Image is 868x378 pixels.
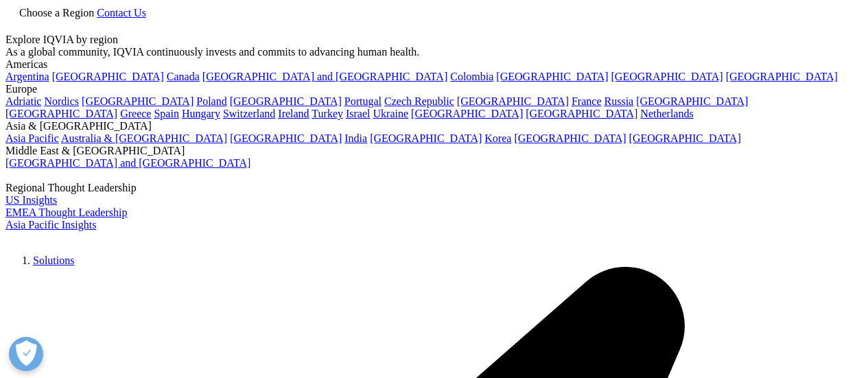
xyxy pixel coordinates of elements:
[484,132,511,144] a: Korea
[411,108,523,119] a: [GEOGRAPHIC_DATA]
[5,95,41,107] a: Adriatic
[640,108,693,119] a: Netherlands
[526,108,637,119] a: [GEOGRAPHIC_DATA]
[278,108,309,119] a: Ireland
[230,132,342,144] a: [GEOGRAPHIC_DATA]
[33,255,74,266] a: Solutions
[611,71,723,82] a: [GEOGRAPHIC_DATA]
[344,95,382,107] a: Portugal
[496,71,608,82] a: [GEOGRAPHIC_DATA]
[312,108,343,119] a: Turkey
[230,95,342,107] a: [GEOGRAPHIC_DATA]
[5,206,127,218] a: EMEA Thought Leadership
[5,145,863,157] div: Middle East & [GEOGRAPHIC_DATA]
[370,132,482,144] a: [GEOGRAPHIC_DATA]
[154,108,178,119] a: Spain
[82,95,193,107] a: [GEOGRAPHIC_DATA]
[344,132,367,144] a: India
[5,120,863,132] div: Asia & [GEOGRAPHIC_DATA]
[5,108,117,119] a: [GEOGRAPHIC_DATA]
[19,7,94,19] span: Choose a Region
[5,194,57,206] a: US Insights
[61,132,227,144] a: Australia & [GEOGRAPHIC_DATA]
[182,108,220,119] a: Hungary
[5,71,49,82] a: Argentina
[605,95,634,107] a: Russia
[457,95,569,107] a: [GEOGRAPHIC_DATA]
[629,132,741,144] a: [GEOGRAPHIC_DATA]
[202,71,447,82] a: [GEOGRAPHIC_DATA] and [GEOGRAPHIC_DATA]
[5,157,250,169] a: [GEOGRAPHIC_DATA] and [GEOGRAPHIC_DATA]
[636,95,748,107] a: [GEOGRAPHIC_DATA]
[373,108,409,119] a: Ukraine
[5,132,59,144] a: Asia Pacific
[5,182,863,194] div: Regional Thought Leadership
[196,95,226,107] a: Poland
[9,337,43,371] button: Open Preferences
[346,108,371,119] a: Israel
[726,71,838,82] a: [GEOGRAPHIC_DATA]
[450,71,493,82] a: Colombia
[572,95,602,107] a: France
[5,46,863,58] div: As a global community, IQVIA continuously invests and commits to advancing human health.
[44,95,79,107] a: Nordics
[514,132,626,144] a: [GEOGRAPHIC_DATA]
[384,95,454,107] a: Czech Republic
[167,71,200,82] a: Canada
[52,71,164,82] a: [GEOGRAPHIC_DATA]
[5,34,863,46] div: Explore IQVIA by region
[97,7,146,19] a: Contact Us
[5,58,863,71] div: Americas
[5,83,863,95] div: Europe
[120,108,151,119] a: Greece
[5,219,96,231] a: Asia Pacific Insights
[223,108,275,119] a: Switzerland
